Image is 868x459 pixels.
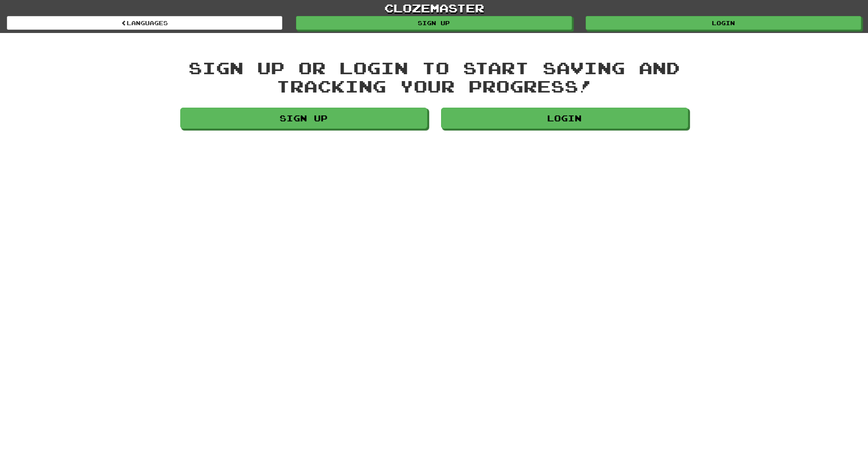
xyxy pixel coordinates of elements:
a: Languages [7,16,282,30]
div: Sign up or login to start saving and tracking your progress! [180,59,688,95]
a: Login [586,16,861,30]
a: Login [441,108,688,129]
a: Sign up [296,16,571,30]
a: Sign up [180,108,427,129]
